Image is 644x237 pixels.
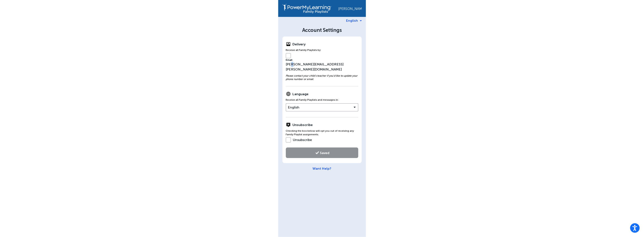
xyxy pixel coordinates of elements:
strong: Unsubscribe [293,123,313,127]
div: [PERSON_NAME] [338,6,362,11]
img: Language [286,91,291,96]
div: Receive all Family Playlists by: [286,48,358,52]
div: Checking the box below will opt you out of receiving any Family Playlist assignments. [286,129,358,136]
div: Account Settings [278,27,366,33]
div: Receive all Family Playlists and messages in: [286,98,358,102]
strong: Delivery [293,42,306,46]
img: Unsubscribe [286,122,291,127]
img: Delivery [286,42,291,47]
a: Want Help? [313,167,332,171]
img: PowerMyLearning Connect [282,4,332,13]
em: Please contact your child’s teacher if you’d like to update your phone number or email. [286,74,358,81]
strong: Language [293,92,309,96]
